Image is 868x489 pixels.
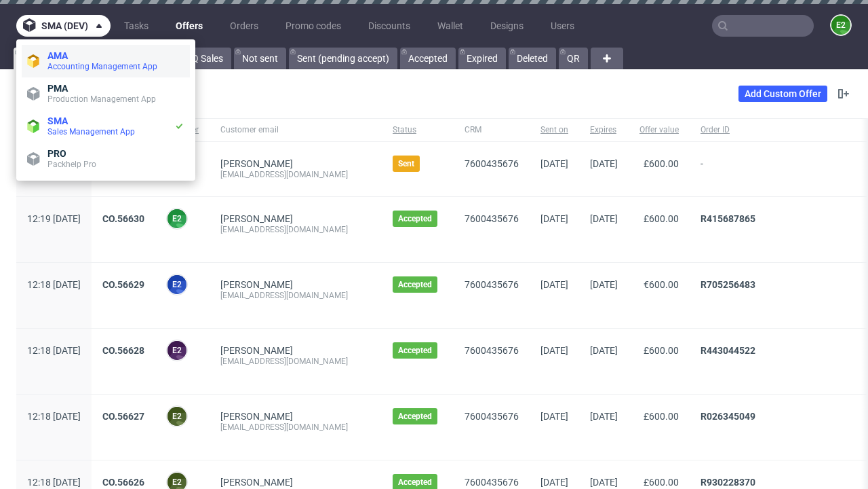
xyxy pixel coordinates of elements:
[465,279,519,290] a: 7600435676
[644,279,679,290] span: €600.00
[465,124,519,136] span: CRM
[27,279,81,290] span: 12:18 [DATE]
[540,345,568,356] span: [DATE]
[181,48,231,69] a: IQ Sales
[220,224,371,235] div: [EMAIL_ADDRESS][DOMAIN_NAME]
[41,21,88,31] span: sma (dev)
[27,477,81,488] span: 12:18 [DATE]
[590,279,618,290] span: [DATE]
[542,15,583,37] a: Users
[540,213,568,224] span: [DATE]
[701,345,755,356] a: R443044522
[590,411,618,422] span: [DATE]
[701,477,755,488] a: R930228370
[398,477,432,488] span: Accepted
[220,169,371,180] div: [EMAIL_ADDRESS][DOMAIN_NAME]
[167,15,211,37] a: Offers
[27,411,81,422] span: 12:18 [DATE]
[220,290,371,301] div: [EMAIL_ADDRESS][DOMAIN_NAME]
[220,345,293,356] a: [PERSON_NAME]
[167,275,186,294] figcaption: e2
[559,48,588,69] a: QR
[22,77,190,110] a: PMAProduction Management App
[644,477,679,488] span: £600.00
[701,124,846,136] span: Order ID
[167,407,186,426] figcaption: e2
[398,158,414,169] span: Sent
[47,94,156,104] span: Production Management App
[22,45,190,77] a: AMAAccounting Management App
[644,345,679,356] span: £600.00
[644,411,679,422] span: £600.00
[289,48,397,69] a: Sent (pending accept)
[738,86,827,102] a: Add Custom Offer
[47,115,68,126] span: SMA
[222,15,267,37] a: Orders
[701,411,755,422] a: R026345049
[116,15,157,37] a: Tasks
[220,356,371,367] div: [EMAIL_ADDRESS][DOMAIN_NAME]
[540,124,568,136] span: Sent on
[465,158,519,169] a: 7600435676
[220,124,371,136] span: Customer email
[701,213,755,224] a: R415687865
[639,124,679,136] span: Offer value
[220,411,293,422] a: [PERSON_NAME]
[102,345,144,356] a: CO.56628
[590,345,618,356] span: [DATE]
[458,48,506,69] a: Expired
[465,411,519,422] a: 7600435676
[701,279,755,290] a: R705256483
[398,279,432,290] span: Accepted
[465,477,519,488] a: 7600435676
[590,213,618,224] span: [DATE]
[27,213,81,224] span: 12:19 [DATE]
[590,477,618,488] span: [DATE]
[16,15,111,37] button: sma (dev)
[398,213,432,224] span: Accepted
[47,160,96,169] span: Packhelp Pro
[234,48,286,69] a: Not sent
[398,345,432,356] span: Accepted
[220,213,293,224] a: [PERSON_NAME]
[220,477,293,488] a: [PERSON_NAME]
[831,16,850,35] figcaption: e2
[360,15,418,37] a: Discounts
[644,158,679,169] span: £600.00
[393,124,443,136] span: Status
[220,422,371,433] div: [EMAIL_ADDRESS][DOMAIN_NAME]
[102,477,144,488] a: CO.56626
[644,213,679,224] span: £600.00
[47,50,68,61] span: AMA
[540,477,568,488] span: [DATE]
[540,158,568,169] span: [DATE]
[590,124,618,136] span: Expires
[220,279,293,290] a: [PERSON_NAME]
[465,345,519,356] a: 7600435676
[102,213,144,224] a: CO.56630
[400,48,456,69] a: Accepted
[465,213,519,224] a: 7600435676
[47,148,66,159] span: PRO
[167,341,186,360] figcaption: e2
[540,279,568,290] span: [DATE]
[220,158,293,169] a: [PERSON_NAME]
[590,158,618,169] span: [DATE]
[509,48,556,69] a: Deleted
[102,411,144,422] a: CO.56627
[398,411,432,422] span: Accepted
[540,411,568,422] span: [DATE]
[14,48,52,69] a: All
[47,127,135,137] span: Sales Management App
[167,209,186,228] figcaption: e2
[47,83,68,94] span: PMA
[429,15,471,37] a: Wallet
[102,279,144,290] a: CO.56629
[482,15,532,37] a: Designs
[277,15,349,37] a: Promo codes
[22,143,190,175] a: PROPackhelp Pro
[27,345,81,356] span: 12:18 [DATE]
[701,158,846,180] span: -
[47,62,157,71] span: Accounting Management App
